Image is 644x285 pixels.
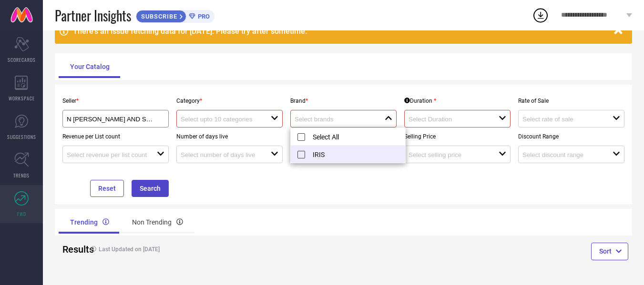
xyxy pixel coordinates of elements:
[181,151,262,158] input: Select number of days live
[176,98,283,104] p: Category
[7,133,36,140] span: SUGGESTIONS
[62,98,169,104] p: Seller
[55,6,131,25] span: Partner Insights
[136,8,215,23] a: SUBSCRIBEPRO
[13,172,30,179] span: TRENDS
[90,180,124,197] button: Reset
[67,151,148,158] input: Select revenue per list count
[9,95,35,102] span: WORKSPACE
[181,116,262,123] input: Select upto 10 categories
[290,98,397,104] p: Brand
[73,27,609,36] div: There's an issue fetching data for [DATE]. Please try after sometime.
[62,244,78,255] h2: Results
[295,116,376,123] input: Select brands
[67,114,164,123] div: N RANGA RAO AND SONS PVT LTD ( 9196 )
[132,180,169,197] button: Search
[522,116,603,123] input: Select rate of sale
[59,55,121,78] div: Your Catalog
[86,246,312,253] h4: Last Updated on [DATE]
[67,116,155,123] input: Select seller
[409,151,490,158] input: Select selling price
[17,210,26,217] span: FWD
[195,13,210,20] span: PRO
[59,211,121,234] div: Trending
[532,7,549,24] div: Open download list
[518,98,624,104] p: Rate of Sale
[409,116,490,123] input: Select Duration
[62,133,169,140] p: Revenue per List count
[404,98,436,104] div: Duration
[291,146,405,163] li: IRIS
[136,13,180,20] span: SUBSCRIBE
[518,133,624,140] p: Discount Range
[121,211,194,234] div: Non Trending
[291,128,405,146] li: Select All
[591,243,628,260] button: Sort
[522,151,603,158] input: Select discount range
[176,133,283,140] p: Number of days live
[404,133,511,140] p: Selling Price
[8,56,36,63] span: SCORECARDS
